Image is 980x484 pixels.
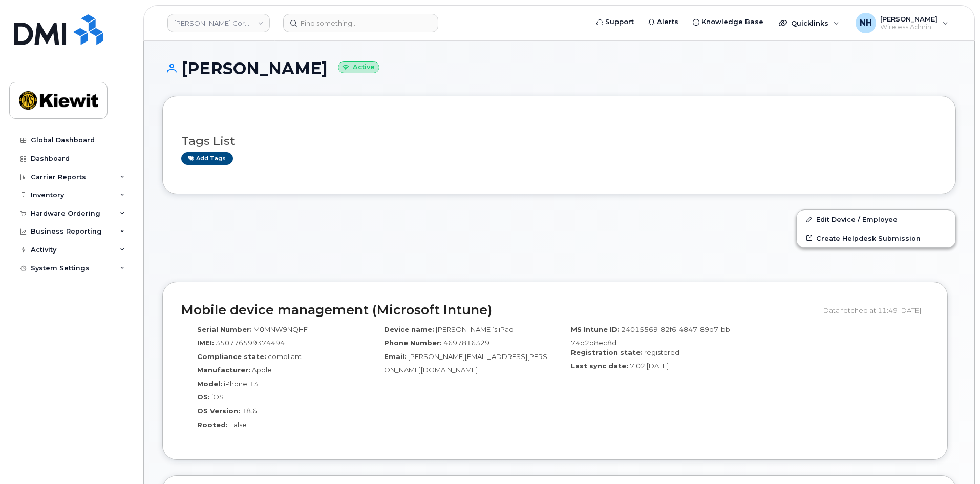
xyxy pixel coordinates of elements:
span: iOS [211,393,224,401]
label: Rooted: [197,420,228,430]
span: iPhone 13 [224,380,258,388]
div: Data fetched at 11:49 [DATE] [823,301,929,320]
span: Apple [252,366,272,374]
span: [PERSON_NAME][EMAIL_ADDRESS][PERSON_NAME][DOMAIN_NAME] [384,352,547,374]
h3: Tags List [181,135,937,148]
a: Create Helpdesk Submission [797,229,955,247]
label: Last sync date: [571,361,628,371]
span: [PERSON_NAME]’s iPad [436,325,514,333]
label: Manufacturer: [197,365,250,375]
span: 18.6 [242,407,257,415]
h1: [PERSON_NAME] [162,59,956,77]
h2: Mobile device management (Microsoft Intune) [181,303,816,318]
span: 24015569-82f6-4847-89d7-bb74d2b8ec8d [571,325,730,347]
label: Device name: [384,325,434,334]
a: Add tags [181,152,233,165]
span: 350776599374494 [216,339,285,347]
span: False [229,420,247,429]
span: 7:02 [DATE] [630,362,669,370]
a: Edit Device / Employee [797,210,955,228]
label: Model: [197,379,222,389]
label: OS Version: [197,406,240,416]
small: Active [338,61,379,73]
label: OS: [197,392,210,402]
span: M0MNW9NQHF [253,325,308,333]
label: Serial Number: [197,325,252,334]
label: MS Intune ID: [571,325,620,334]
label: Email: [384,352,407,362]
label: Phone Number: [384,338,442,348]
span: compliant [268,352,302,361]
label: Compliance state: [197,352,266,362]
span: 4697816329 [443,339,489,347]
span: registered [644,348,679,356]
label: Registration state: [571,348,643,357]
label: IMEI: [197,338,214,348]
